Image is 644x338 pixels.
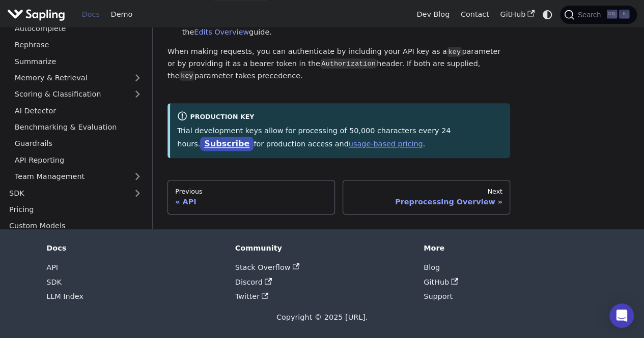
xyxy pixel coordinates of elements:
a: Subscribe [200,137,254,151]
span: Search [574,11,607,19]
div: Production Key [177,111,503,123]
a: AI Detector [9,103,148,118]
a: Custom Models [4,219,148,233]
a: Team Management [9,169,148,183]
a: Support [424,292,453,300]
div: Community [235,243,409,253]
code: Authorization [320,58,377,69]
a: Blog [424,263,440,271]
a: LLM Index [46,292,83,300]
a: GitHub [494,7,540,22]
a: Docs [76,7,105,22]
div: More [424,243,598,253]
a: SDK [46,278,62,286]
button: Search (Ctrl+K) [560,6,636,24]
code: key [179,71,194,81]
a: PreviousAPI [167,180,335,214]
div: Preprocessing Overview [350,197,502,206]
nav: Docs pages [167,180,510,214]
p: When making requests, you can authenticate by including your API key as a parameter or by providi... [167,46,510,82]
a: SDK [4,186,127,200]
a: Memory & Retrieval [9,70,148,85]
a: Demo [105,7,138,22]
a: API [46,263,58,271]
kbd: K [619,10,629,19]
button: Switch between dark and light mode (currently system mode) [540,7,555,22]
a: Stack Overflow [235,263,299,271]
a: API Reporting [9,152,148,167]
a: usage-based pricing [349,140,423,148]
div: Open Intercom Messenger [609,303,634,328]
a: Dev Blog [411,7,455,22]
a: Scoring & Classification [9,87,148,102]
a: Twitter [235,292,269,300]
div: Copyright © 2025 [URL]. [46,312,597,324]
a: Edits Overview [194,28,249,36]
a: Guardrails [9,136,148,151]
a: NextPreprocessing Overview [343,180,510,214]
img: Sapling.ai [7,7,65,22]
div: Previous [175,188,327,196]
button: Expand sidebar category 'SDK' [127,186,148,200]
div: Docs [46,243,220,253]
a: Discord [235,278,272,286]
a: Summarize [9,54,148,69]
a: Benchmarking & Evaluation [9,119,148,134]
a: Autocomplete [9,21,148,36]
a: Contact [455,7,495,22]
div: Next [350,188,502,196]
code: key [447,47,462,57]
a: Pricing [4,202,148,217]
a: GitHub [424,278,458,286]
a: Sapling.ai [7,7,69,22]
a: Rephrase [9,37,148,52]
p: Trial development keys allow for processing of 50,000 characters every 24 hours. for production a... [177,125,503,150]
div: API [175,197,327,206]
